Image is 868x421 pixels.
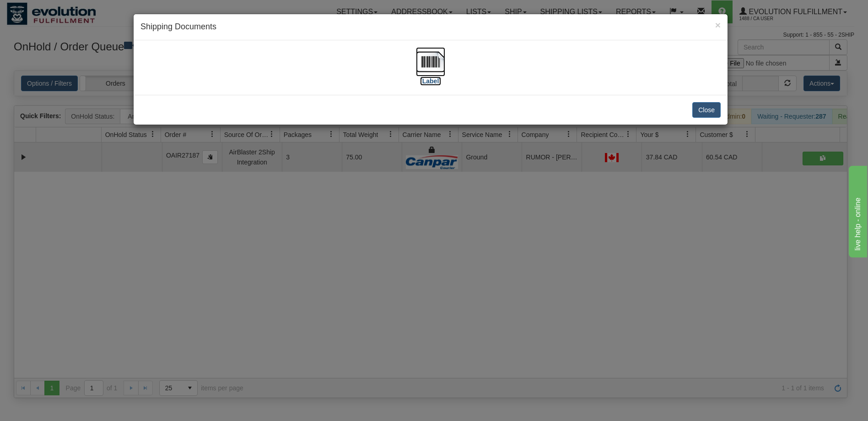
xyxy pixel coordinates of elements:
[715,20,721,30] span: ×
[847,164,867,257] iframe: chat widget
[692,102,721,118] button: Close
[416,57,445,84] a: [Label]
[416,47,445,77] img: barcode.jpg
[420,77,441,86] label: [Label]
[715,20,721,30] button: Close
[7,5,85,16] div: live help - online
[140,21,721,33] h4: Shipping Documents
